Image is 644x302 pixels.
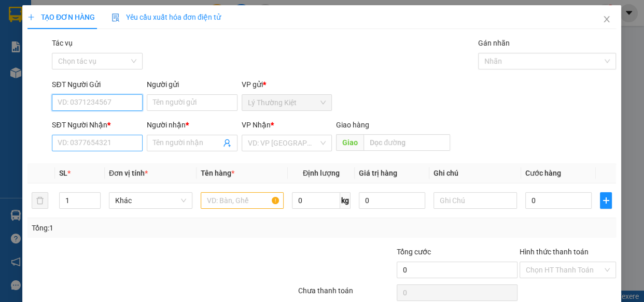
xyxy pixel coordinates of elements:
div: Người gửi [147,79,238,90]
span: Cước hàng [525,169,561,177]
span: Giao [337,134,364,151]
div: vy [99,34,204,46]
label: Gán nhãn [479,39,510,47]
span: user-add [223,139,231,147]
button: delete [32,192,48,209]
button: Close [593,5,622,34]
span: Định lượng [303,169,340,177]
span: Yêu cầu xuất hóa đơn điện tử [112,13,221,21]
input: VD: Bàn, Ghế [201,192,284,209]
span: VP Nhận [242,121,271,129]
span: CC : [97,69,112,80]
span: Lý Thường Kiệt [248,95,326,110]
img: icon [112,13,120,22]
span: Tổng cước [397,248,431,256]
div: VP [GEOGRAPHIC_DATA] [99,9,204,34]
span: Giá trị hàng [359,169,397,177]
span: TẠO ĐƠN HÀNG [27,13,95,21]
div: VP gửi [242,79,332,90]
button: plus [600,192,612,209]
span: kg [340,192,351,209]
span: plus [601,196,612,205]
label: Tác vụ [52,39,73,47]
div: Người nhận [147,119,238,131]
input: 0 [359,192,426,209]
th: Ghi chú [430,163,522,183]
div: 150.000 [97,67,205,81]
span: Tên hàng [201,169,234,177]
div: SĐT Người Nhận [52,119,143,131]
span: plus [27,13,35,21]
span: Khác [116,193,187,208]
span: Giao hàng [337,121,370,129]
span: Đơn vị tính [109,169,148,177]
div: 0395306506 [99,46,204,61]
div: SĐT Người Gửi [52,79,143,90]
div: Tổng: 1 [32,222,249,234]
input: Dọc đường [364,134,451,151]
span: close [603,15,611,23]
span: SL [59,169,67,177]
span: Gửi: [9,10,25,21]
input: Ghi Chú [434,192,517,209]
label: Hình thức thanh toán [520,248,589,256]
div: Lý Thường Kiệt [9,9,92,34]
span: Nhận: [99,10,124,21]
